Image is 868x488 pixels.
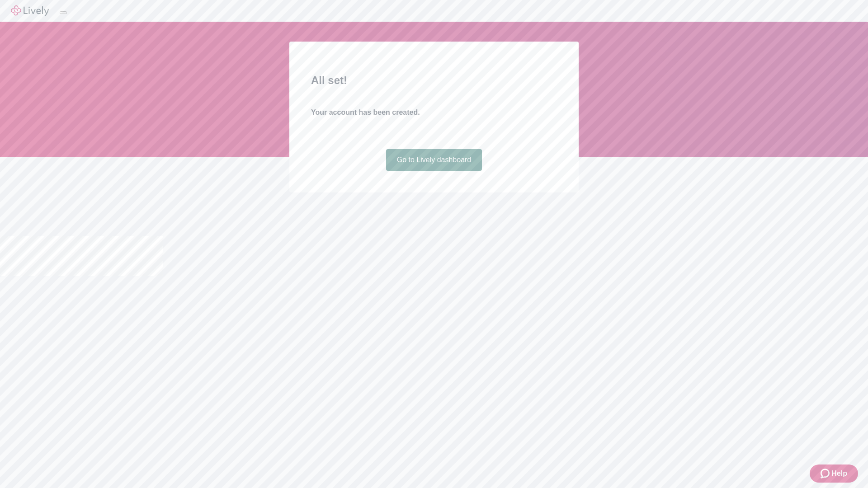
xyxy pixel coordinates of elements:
[60,11,67,14] button: Log out
[810,465,858,483] button: Zendesk support iconHelp
[311,107,557,118] h4: Your account has been created.
[311,72,557,89] h2: All set!
[821,468,831,479] svg: Zendesk support icon
[831,468,847,479] span: Help
[11,5,49,16] img: Lively
[386,149,482,171] a: Go to Lively dashboard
